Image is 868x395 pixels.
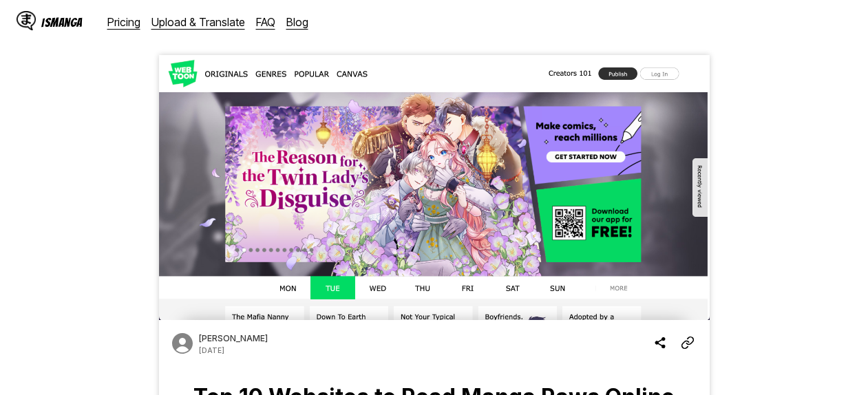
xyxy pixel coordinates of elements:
p: Author [199,333,268,343]
a: Upload & Translate [151,15,245,29]
a: IsManga LogoIsManga [17,11,107,33]
div: IsManga [41,16,83,29]
a: FAQ [256,15,275,29]
img: Author avatar [170,331,195,356]
img: Copy Article Link [681,334,695,351]
img: Cover [159,55,710,320]
img: Share blog [653,334,667,351]
p: Date published [199,346,224,354]
img: IsManga Logo [17,11,36,30]
a: Pricing [107,15,140,29]
a: Blog [286,15,308,29]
